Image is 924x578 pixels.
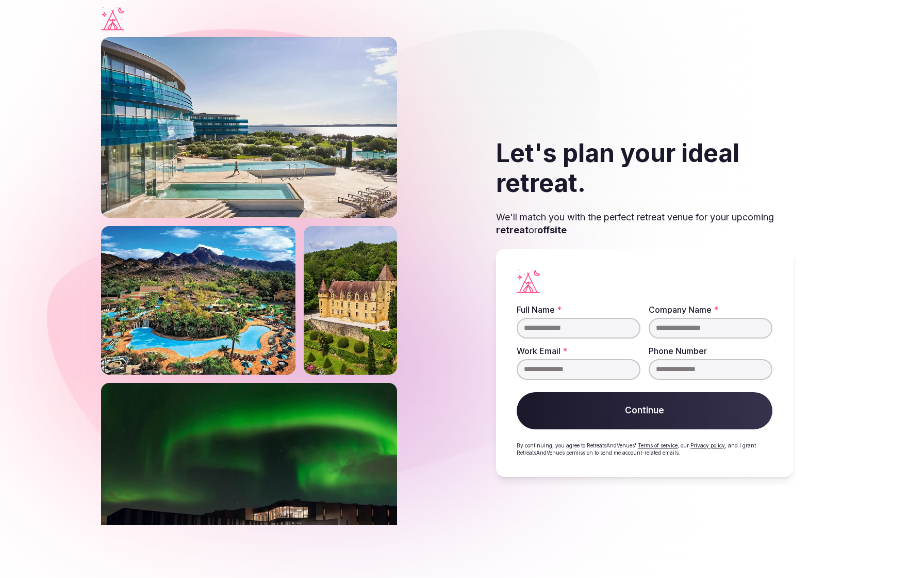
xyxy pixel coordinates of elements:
[517,442,772,456] p: By continuing, you agree to RetreatsAndVenues' , our , and I grant RetreatsAndVenues permission t...
[649,347,772,355] label: Phone Number
[304,226,397,375] img: Castle on a slope
[517,392,772,429] button: Continue
[649,306,772,314] label: Company Name
[496,211,793,236] p: We'll match you with the perfect retreat venue for your upcoming or
[496,138,793,198] h2: Let's plan your ideal retreat.
[101,7,124,30] a: Visit the homepage
[101,383,397,564] img: Iceland northern lights
[101,37,397,218] img: Falkensteiner outdoor resort with pools
[537,224,567,235] strong: offsite
[517,347,640,355] label: Work Email
[638,442,678,448] a: Terms of service
[690,442,725,448] a: Privacy policy
[101,226,295,375] img: Phoenix river ranch resort
[496,224,529,235] strong: retreat
[517,306,640,314] label: Full Name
